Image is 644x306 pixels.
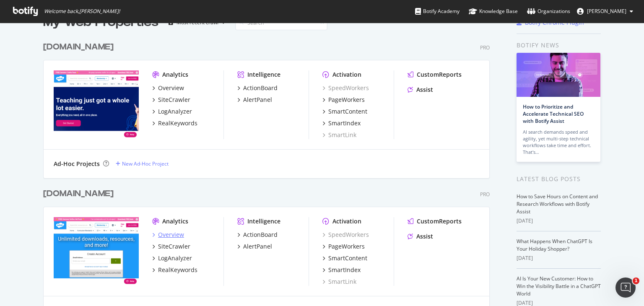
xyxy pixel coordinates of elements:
div: Intelligence [247,217,280,226]
div: CustomReports [417,70,462,79]
div: LogAnalyzer [158,254,192,262]
div: RealKeywords [158,266,197,274]
div: Overview [158,231,184,239]
a: PageWorkers [322,96,365,104]
div: SiteCrawler [158,242,190,251]
a: What Happens When ChatGPT Is Your Holiday Shopper? [517,238,592,252]
a: [DOMAIN_NAME] [43,41,117,53]
div: [DOMAIN_NAME] [43,41,114,53]
div: AlertPanel [243,242,272,251]
a: ActionBoard [237,84,278,92]
div: PageWorkers [328,242,365,251]
a: SmartLink [322,277,356,286]
div: Analytics [162,217,188,226]
a: Assist [408,86,433,94]
img: www.twinkl.com.au [54,70,139,138]
span: Welcome back, [PERSON_NAME] ! [44,8,120,15]
a: SiteCrawler [152,242,190,251]
div: Activation [332,70,361,79]
a: SpeedWorkers [322,84,369,92]
div: RealKeywords [158,119,197,127]
div: Assist [416,232,433,241]
div: SmartContent [328,107,367,116]
div: Botify news [517,41,601,50]
a: AlertPanel [237,96,272,104]
a: RealKeywords [152,119,197,127]
a: PageWorkers [322,242,365,251]
a: Assist [408,232,433,241]
div: Knowledge Base [469,7,518,16]
span: Ruth Everett [587,8,626,15]
span: 1 [633,277,639,284]
div: New Ad-Hoc Project [122,160,169,167]
a: AlertPanel [237,242,272,251]
div: Analytics [162,70,188,79]
a: SiteCrawler [152,96,190,104]
div: CustomReports [417,217,462,226]
a: SmartLink [322,131,356,139]
div: Ad-Hoc Projects [54,160,100,168]
a: CustomReports [408,217,462,226]
div: Latest Blog Posts [517,174,601,184]
div: SmartContent [328,254,367,262]
div: Organizations [527,7,570,16]
a: Overview [152,84,184,92]
a: SmartContent [322,107,367,116]
a: SpeedWorkers [322,231,369,239]
div: [DOMAIN_NAME] [43,188,114,200]
a: CustomReports [408,70,462,79]
div: ActionBoard [243,84,278,92]
iframe: Intercom live chat [615,277,636,298]
div: SmartIndex [328,119,361,127]
div: AlertPanel [243,96,272,104]
img: How to Prioritize and Accelerate Technical SEO with Botify Assist [517,53,600,97]
div: Pro [480,44,490,51]
div: Activation [332,217,361,226]
div: [DATE] [517,254,601,262]
div: ActionBoard [243,231,278,239]
a: ActionBoard [237,231,278,239]
div: SmartIndex [328,266,361,274]
a: LogAnalyzer [152,107,192,116]
div: Most recent crawl [177,20,218,25]
a: SmartIndex [322,266,361,274]
a: SmartIndex [322,119,361,127]
div: LogAnalyzer [158,107,192,116]
a: How to Prioritize and Accelerate Technical SEO with Botify Assist [523,103,584,124]
a: RealKeywords [152,266,197,274]
div: [DATE] [517,217,601,225]
a: New Ad-Hoc Project [116,160,169,167]
a: [DOMAIN_NAME] [43,188,117,200]
div: Botify Academy [415,7,460,16]
button: [PERSON_NAME] [570,5,640,18]
a: LogAnalyzer [152,254,192,262]
a: How to Save Hours on Content and Research Workflows with Botify Assist [517,193,598,215]
div: Intelligence [247,70,280,79]
div: PageWorkers [328,96,365,104]
div: SiteCrawler [158,96,190,104]
div: Overview [158,84,184,92]
a: Overview [152,231,184,239]
div: Assist [416,86,433,94]
div: AI search demands speed and agility, yet multi-step technical workflows take time and effort. Tha... [523,129,594,156]
a: SmartContent [322,254,367,262]
a: AI Is Your New Customer: How to Win the Visibility Battle in a ChatGPT World [517,275,601,297]
img: twinkl.co.uk [54,217,139,285]
div: Pro [480,191,490,198]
